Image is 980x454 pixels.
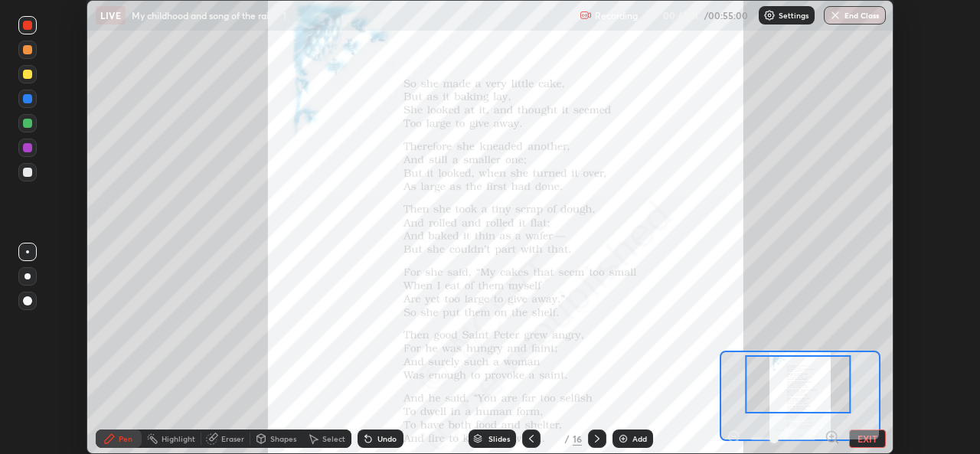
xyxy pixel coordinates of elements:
[849,430,886,448] button: EXIT
[824,6,886,24] button: End Class
[573,432,582,446] div: 16
[763,9,776,21] img: class-settings-icons
[270,435,296,443] div: Shapes
[580,9,592,21] img: recording.375f2c34.svg
[595,10,638,21] p: Recording
[377,435,397,443] div: Undo
[632,435,647,443] div: Add
[322,435,345,443] div: Select
[779,11,808,19] p: Settings
[119,435,132,443] div: Pen
[488,435,510,443] div: Slides
[100,9,121,21] p: LIVE
[547,434,562,443] div: 11
[829,9,841,21] img: end-class-cross
[617,433,629,445] img: add-slide-button
[162,435,195,443] div: Highlight
[221,435,244,443] div: Eraser
[132,9,286,21] p: My childhood and song of the rain - 1
[565,434,570,443] div: /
